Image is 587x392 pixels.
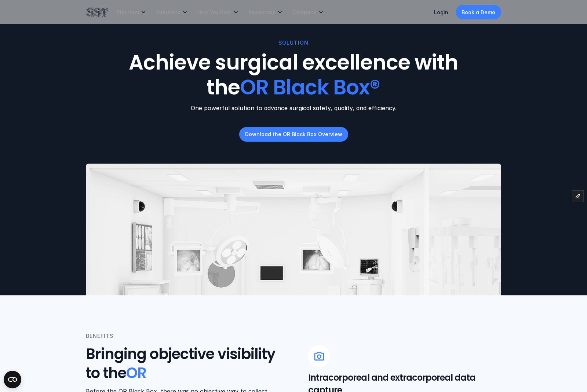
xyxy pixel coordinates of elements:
span: OR Black Box® [240,73,380,102]
p: Book a Demo [462,8,495,16]
p: Download the OR Black Box Overview [245,130,342,138]
p: BENEFITS [86,332,113,340]
img: SST logo [86,6,108,18]
p: Company [292,9,317,15]
h3: Bringing objective visibility to the [86,344,279,382]
button: Edit Framer Content [572,191,583,202]
h1: Achieve surgical excellence with the [115,51,472,100]
span: OR [126,363,146,383]
a: Login [434,9,448,15]
p: One powerful solution to advance surgical safety, quality, and efficiency. [86,104,501,112]
p: Resources [248,9,276,15]
a: Download the OR Black Box Overview [239,127,348,142]
p: Platform [117,9,139,15]
p: SOLUTION [278,39,309,47]
img: Cartoon depiction of an operating room [86,164,501,388]
a: Book a Demo [456,5,501,19]
button: Open CMP widget [4,371,21,388]
p: How We Help [197,9,231,15]
p: Solutions [156,9,181,15]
